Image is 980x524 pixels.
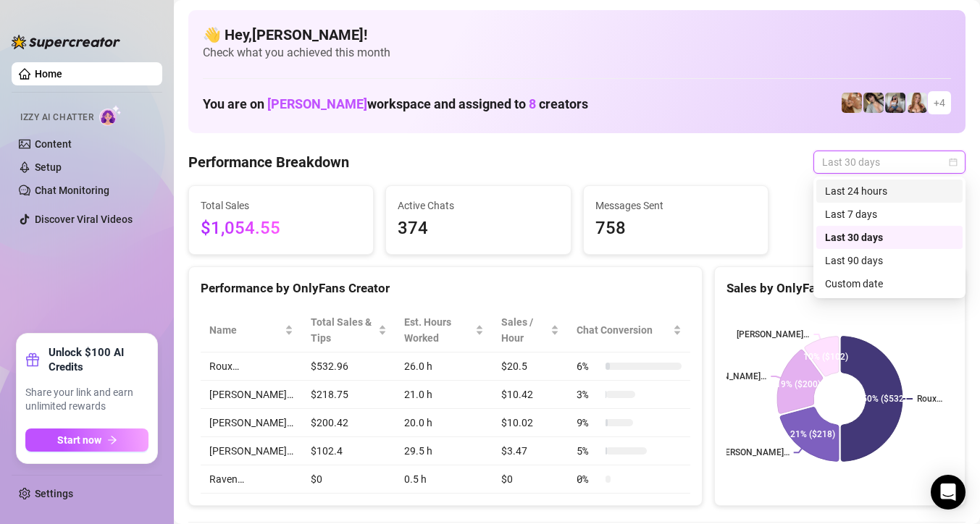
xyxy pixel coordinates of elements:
span: 9 % [577,415,600,431]
span: $1,054.55 [201,215,361,242]
span: 758 [595,215,756,242]
span: Share your link and earn unlimited rewards [25,386,148,414]
a: Content [35,138,72,150]
div: Last 30 days [825,229,954,245]
th: Total Sales & Tips [302,308,395,352]
td: $20.5 [493,352,568,381]
td: 26.0 h [395,352,493,381]
div: Open Intercom Messenger [931,475,966,510]
td: [PERSON_NAME]… [201,409,302,437]
span: 0 % [577,471,600,487]
a: Chat Monitoring [35,185,109,196]
div: Sales by OnlyFans Creator [726,279,953,298]
div: Last 90 days [825,253,954,269]
span: calendar [949,158,958,166]
h4: Performance Breakdown [188,152,349,172]
div: Last 7 days [825,206,954,222]
td: $532.96 [302,352,395,381]
span: Total Sales [201,198,361,214]
div: Custom date [825,276,954,292]
span: + 4 [934,95,945,111]
span: 8 [529,96,536,111]
td: 0.5 h [395,465,493,494]
td: $10.02 [493,409,568,437]
th: Sales / Hour [493,308,568,352]
span: Total Sales & Tips [311,314,375,346]
text: Roux️‍… [917,394,942,404]
strong: Unlock $100 AI Credits [49,345,148,374]
span: Chat Conversion [577,322,670,338]
div: Est. Hours Worked [404,314,472,346]
img: Roux️‍ [842,93,862,113]
img: ANDREA [885,93,905,113]
td: [PERSON_NAME]… [201,381,302,409]
td: $0 [493,465,568,494]
td: $200.42 [302,409,395,437]
span: 5 % [577,443,600,459]
img: Roux [907,93,927,113]
img: AI Chatter [99,105,122,126]
td: $0 [302,465,395,494]
div: Custom date [816,272,963,295]
a: Settings [35,488,73,499]
a: Setup [35,161,62,173]
span: Izzy AI Chatter [20,111,93,124]
span: 3 % [577,386,600,402]
td: $218.75 [302,381,395,409]
span: Messages Sent [595,198,756,214]
h4: 👋 Hey, [PERSON_NAME] ! [203,25,951,45]
span: Start now [57,434,101,446]
td: $10.42 [493,381,568,409]
img: Raven [863,93,884,113]
div: Last 30 days [816,226,963,249]
div: Last 24 hours [825,183,954,199]
span: Active Chats [398,198,558,214]
span: Name [209,322,282,338]
div: Last 24 hours [816,179,963,203]
th: Chat Conversion [568,308,690,352]
img: logo-BBDzfeDw.svg [12,35,120,49]
td: 29.5 h [395,437,493,465]
div: Last 7 days [816,203,963,226]
span: arrow-right [107,435,117,445]
span: Sales / Hour [501,314,548,346]
th: Name [201,308,302,352]
div: Last 90 days [816,249,963,272]
td: [PERSON_NAME]… [201,437,302,465]
text: [PERSON_NAME]… [717,448,790,458]
span: gift [25,352,40,367]
span: 6 % [577,358,600,374]
a: Home [35,68,62,80]
td: 21.0 h [395,381,493,409]
span: Last 30 days [822,151,957,173]
span: [PERSON_NAME] [267,96,367,111]
h1: You are on workspace and assigned to creators [203,96,588,112]
td: $3.47 [493,437,568,465]
td: 20.0 h [395,409,493,437]
text: [PERSON_NAME]… [694,371,766,381]
a: Discover Viral Videos [35,214,133,225]
span: 374 [398,215,558,242]
button: Start nowarrow-right [25,428,148,452]
td: $102.4 [302,437,395,465]
span: Check what you achieved this month [203,45,951,61]
td: Raven… [201,465,302,494]
text: [PERSON_NAME]… [737,329,809,339]
td: Roux️‍… [201,352,302,381]
div: Performance by OnlyFans Creator [201,279,690,298]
